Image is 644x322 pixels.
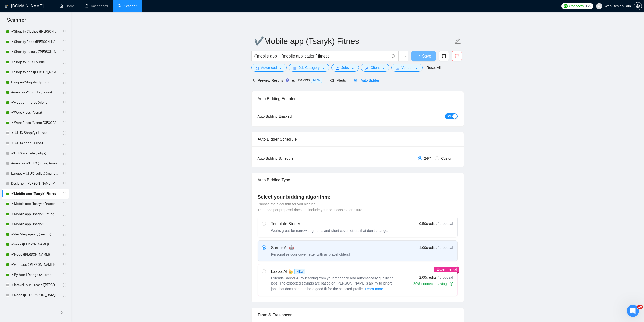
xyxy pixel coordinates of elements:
[62,121,66,125] span: holder
[11,37,59,47] a: ✔Shopify Food ([PERSON_NAME])
[634,2,642,10] button: setting
[11,209,59,219] a: ✔Mobile app (Tsaryk) Dating
[564,4,568,8] img: upwork-logo.png
[311,78,322,83] span: NEW
[11,250,59,260] a: ✔Node ([PERSON_NAME])
[62,90,66,94] span: holder
[396,66,399,70] span: idcard
[437,267,457,271] span: Experimental
[392,54,395,58] span: info-circle
[271,221,388,227] div: Template Bidder
[62,192,66,196] span: holder
[271,245,350,251] div: Sardor AI 🤖
[11,148,59,158] a: ✔UI UX website (Juliya)
[416,55,422,59] span: loading
[60,310,65,315] span: double-left
[452,51,462,61] button: delete
[62,141,66,145] span: holder
[11,199,59,209] a: ✔Mobile app (Tsaryk) Fintech
[331,64,359,72] button: folderJobscaret-down
[11,128,59,138] a: ✔ UI UX Shopify (Juliya)
[254,35,453,47] input: Scanner name...
[438,221,453,226] span: / proposal
[62,263,66,267] span: holder
[637,305,643,309] span: 10
[62,283,66,287] span: holder
[11,290,59,300] a: ✔Node ([GEOGRAPHIC_DATA])
[627,305,639,317] iframe: Intercom live chat
[439,156,455,161] span: Custom
[251,78,283,82] span: Preview Results
[401,65,412,70] span: Vendor
[299,65,320,70] span: Job Category
[322,66,325,70] span: caret-down
[251,64,287,72] button: settingAdvancedcaret-down
[62,172,66,176] span: holder
[271,228,388,233] div: Works great for narrow segments and short cover letters that don't change.
[419,221,437,226] span: 0.50 credits
[62,212,66,216] span: holder
[258,202,363,212] span: Choose the algorithm for you bidding. The price per proposal does not include your connects expen...
[62,40,66,44] span: holder
[427,65,441,70] a: Reset All
[11,138,59,148] a: ✔ UI UX shop (Juliya)
[3,16,30,27] span: Scanner
[634,4,642,8] a: setting
[285,78,290,82] div: Tooltip anchor
[62,50,66,54] span: holder
[62,273,66,277] span: holder
[11,57,59,67] a: ✔Shopify Plus (Tyurin)
[4,2,8,10] img: logo
[351,66,355,70] span: caret-down
[11,158,59,168] a: Americas ✔UI UX (Juliya) (many posts)
[11,87,59,98] a: Americas✔Shopify (Tyurin)
[62,151,66,155] span: holder
[256,66,259,70] span: setting
[62,253,66,257] span: holder
[291,78,295,82] span: area-chart
[258,113,324,119] div: Auto Bidding Enabled:
[438,275,453,280] span: / proposal
[597,4,601,8] span: user
[258,156,324,161] div: Auto Bidding Schedule:
[62,101,66,105] span: holder
[11,239,59,250] a: ✔saas ([PERSON_NAME])
[415,66,418,70] span: caret-down
[354,79,358,82] span: robot
[586,3,591,9] span: 172
[11,260,59,270] a: ✔web app ([PERSON_NAME])
[293,66,297,70] span: bars
[422,53,431,59] span: Save
[365,286,383,292] span: Learn more
[11,47,59,57] a: ✔Shopify Luxury ([PERSON_NAME])
[11,300,59,310] a: ✔saas ([GEOGRAPHIC_DATA])
[258,132,458,146] div: Auto Bidder Schedule
[279,66,282,70] span: caret-down
[62,111,66,115] span: holder
[62,242,66,247] span: holder
[354,78,379,82] span: Auto Bidder
[569,3,584,9] span: Connects:
[288,269,293,275] span: 👑
[62,232,66,236] span: holder
[62,293,66,297] span: holder
[11,77,59,87] a: Europe✔Shopify (Tyurin)
[11,219,59,229] a: ✔Mobile app (Tsaryk)
[391,64,422,72] button: idcardVendorcaret-down
[62,80,66,84] span: holder
[401,55,406,59] span: loading
[341,65,349,70] span: Jobs
[382,66,385,70] span: caret-down
[62,303,66,307] span: holder
[11,118,59,128] a: ✔WordPress (Alena) [GEOGRAPHIC_DATA]
[11,108,59,118] a: ✔WordPress (Alena)
[271,269,398,275] div: Laziza AI
[251,79,255,82] span: search
[336,66,339,70] span: folder
[371,65,380,70] span: Client
[85,4,108,8] a: dashboardDashboard
[411,51,436,61] button: Save
[634,4,642,8] span: setting
[271,276,394,291] span: Extends Sardor AI by learning from your feedback and automatically qualifying jobs. The expected ...
[361,64,390,72] button: userClientcaret-down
